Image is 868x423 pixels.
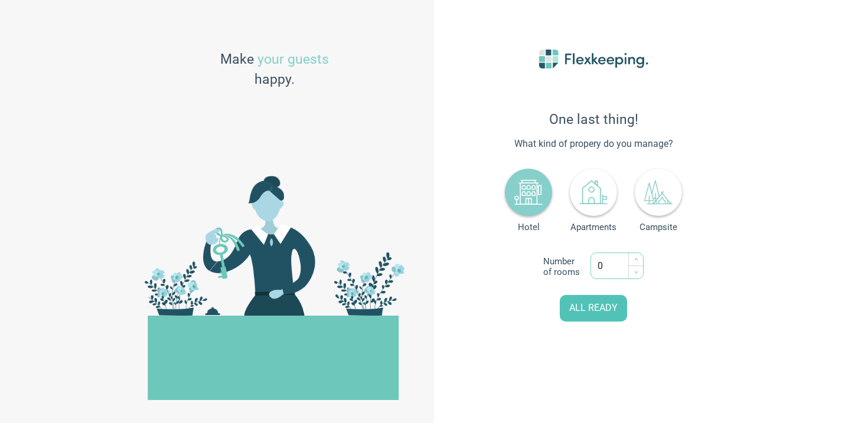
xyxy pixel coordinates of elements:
span: up [634,257,638,261]
span: Campsite [635,222,682,232]
span: Apartments [570,222,617,232]
span: ALL READY [569,301,618,315]
span: One last thing! [464,112,723,127]
span: What kind of propery do you manage? [464,137,723,151]
span: down [634,270,638,274]
span: Hotel [505,222,552,232]
button: ALL READY [560,295,627,322]
span: Increase Value [628,253,643,266]
span: Make happy. [220,50,329,91]
span: your guests [257,51,329,67]
span: Number of rooms [543,256,585,277]
span: Decrease Value [628,265,643,278]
